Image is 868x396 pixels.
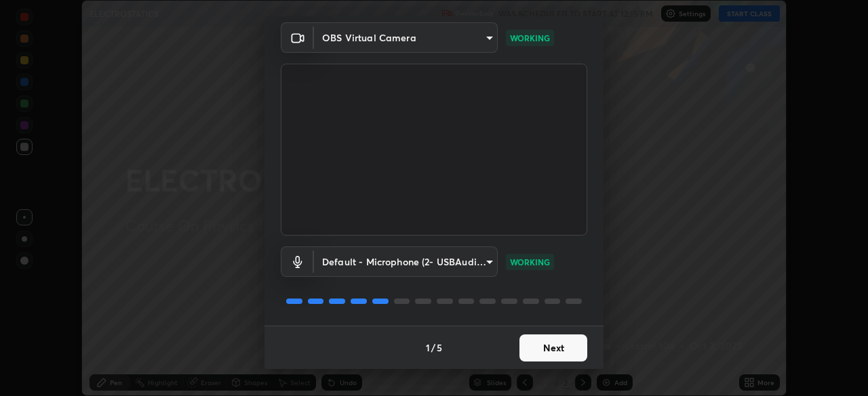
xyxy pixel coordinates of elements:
[426,340,430,355] h4: 1
[314,22,498,53] div: OBS Virtual Camera
[510,256,550,268] p: WORKING
[437,340,442,355] h4: 5
[431,340,435,355] h4: /
[510,32,550,44] p: WORKING
[314,246,498,277] div: OBS Virtual Camera
[519,334,587,361] button: Next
